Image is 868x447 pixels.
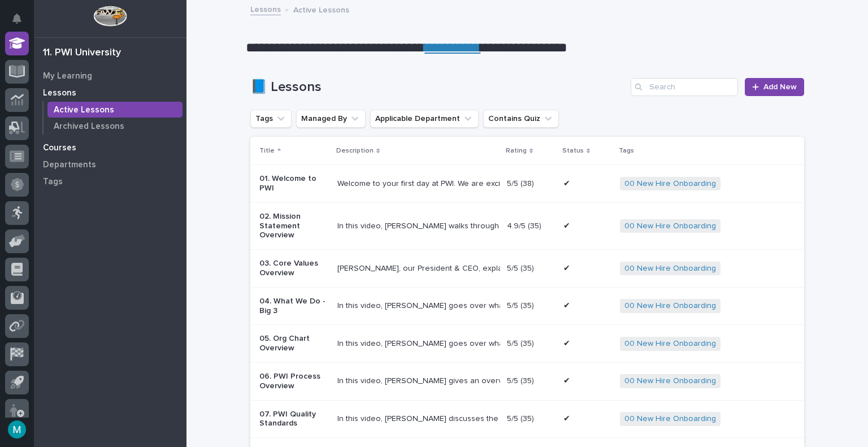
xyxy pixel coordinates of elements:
p: 5/5 (35) [507,374,536,386]
img: Workspace Logo [93,6,127,27]
a: 00 New Hire Onboarding [624,414,716,424]
p: Active Lessons [54,105,114,115]
p: 05. Org Chart Overview [259,334,328,353]
p: ✔ [563,337,572,349]
p: 5/5 (35) [507,262,536,274]
button: Contains Quiz [483,110,559,128]
div: In this video, [PERSON_NAME] walks through the mission statement of PWI. [337,222,498,231]
p: 04. What We Do - Big 3 [259,297,328,316]
p: My Learning [43,71,92,81]
p: Departments [43,160,96,170]
p: 5/5 (38) [507,177,536,189]
span: Add New [763,83,797,91]
a: Tags [34,173,186,190]
p: 06. PWI Process Overview [259,372,328,391]
button: users-avatar [5,418,29,441]
a: 00 New Hire Onboarding [624,222,716,231]
p: Archived Lessons [54,121,124,132]
button: Tags [250,110,292,128]
p: Description [336,145,374,157]
p: Tags [619,145,634,157]
a: Lessons [250,2,281,15]
div: Welcome to your first day at PWI. We are excited to have you joing the team! [337,179,498,189]
a: Add New [745,78,804,96]
div: In this video, [PERSON_NAME] gives an overview of the PWI process from Marketing to Production to... [337,376,498,386]
input: Search [631,78,738,96]
div: In this video, [PERSON_NAME] goes over what we like to call the "Big 3". This encompasses all of ... [337,301,498,311]
p: 5/5 (35) [507,299,536,311]
a: 00 New Hire Onboarding [624,264,716,274]
p: Courses [43,143,76,153]
p: ✔ [563,177,572,189]
button: Notifications [5,7,29,31]
p: 01. Welcome to PWI [259,174,328,193]
button: Applicable Department [370,110,479,128]
div: In this video, [PERSON_NAME] goes over what each org chart color represents and explains the role... [337,339,498,349]
p: 4.9/5 (35) [507,219,544,231]
p: ✔ [563,412,572,424]
p: Title [259,145,275,157]
p: 5/5 (35) [507,337,536,349]
p: Active Lessons [293,3,349,15]
h1: 📘 Lessons [250,79,626,96]
a: My Learning [34,67,186,84]
p: Lessons [43,88,76,98]
a: Courses [34,139,186,156]
div: Notifications [14,14,29,32]
a: Active Lessons [44,102,186,118]
a: 00 New Hire Onboarding [624,376,716,386]
div: [PERSON_NAME], our President & CEO, explains each of the 10 Core Values that PWI lives by day in ... [337,264,498,274]
a: Lessons [34,84,186,101]
p: ✔ [563,299,572,311]
p: Tags [43,177,63,187]
a: Departments [34,156,186,173]
a: 00 New Hire Onboarding [624,179,716,189]
p: 07. PWI Quality Standards [259,410,328,429]
p: Rating [506,145,527,157]
p: ✔ [563,374,572,386]
p: ✔ [563,219,572,231]
a: 00 New Hire Onboarding [624,339,716,349]
button: Managed By [296,110,366,128]
p: 5/5 (35) [507,412,536,424]
p: 03. Core Values Overview [259,259,328,278]
a: Archived Lessons [44,118,186,134]
p: ✔ [563,262,572,274]
a: 00 New Hire Onboarding [624,301,716,311]
p: 02. Mission Statement Overview [259,212,328,240]
p: Status [562,145,584,157]
div: 11. PWI University [43,47,121,59]
div: In this video, [PERSON_NAME] discusses the standard quality we expect here at PWI. [337,414,498,424]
